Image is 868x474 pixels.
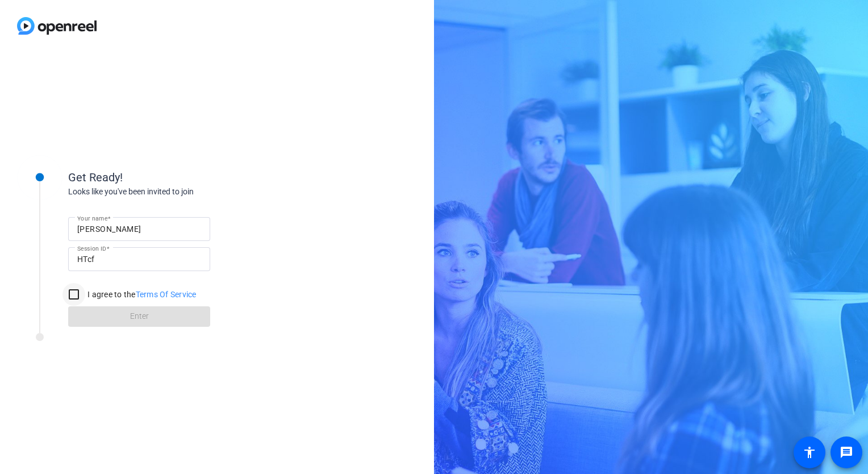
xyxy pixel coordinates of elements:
[77,215,107,222] mat-label: Your name
[68,169,295,186] div: Get Ready!
[85,289,197,300] label: I agree to the
[136,290,197,299] a: Terms Of Service
[803,446,816,459] mat-icon: accessibility
[77,245,106,252] mat-label: Session ID
[840,446,853,459] mat-icon: message
[68,186,295,198] div: Looks like you've been invited to join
